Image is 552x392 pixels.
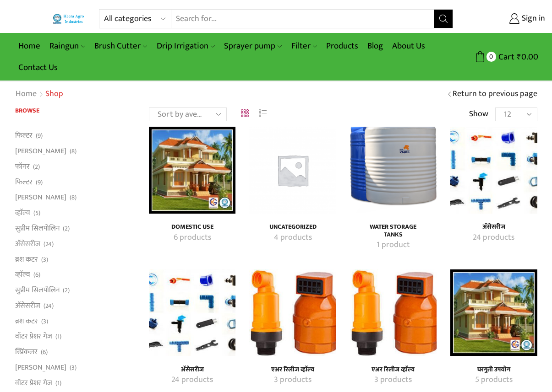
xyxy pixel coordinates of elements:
[63,286,70,295] span: (2)
[70,363,77,372] span: (3)
[152,35,219,57] a: Drip Irrigation
[15,220,60,236] a: सुप्रीम सिलपोलिन
[274,232,312,244] mark: 4 products
[259,366,326,374] a: Visit product category एअर रिलीज व्हाॅल्व
[350,269,437,356] a: Visit product category एअर रिलीज व्हाॅल्व
[360,239,426,251] a: Visit product category Water Storage Tanks
[55,332,61,341] span: (1)
[15,174,33,190] a: फिल्टर
[33,162,40,172] span: (2)
[15,344,38,360] a: स्प्रिंकलर
[460,366,527,374] h4: घरगुती उपयोग
[33,270,40,279] span: (6)
[149,269,235,356] a: Visit product category अ‍ॅसेसरीज
[159,366,225,374] h4: अ‍ॅसेसरीज
[149,127,235,213] a: Visit product category Domestic Use
[360,223,426,239] a: Visit product category Water Storage Tanks
[15,283,60,298] a: सुप्रीम सिलपोलिन
[41,348,48,357] span: (6)
[467,11,545,27] a: Sign in
[473,232,514,244] mark: 24 products
[450,127,537,213] img: अ‍ॅसेसरीज
[149,269,235,356] img: अ‍ॅसेसरीज
[434,10,453,28] button: Search button
[462,48,538,65] a: 0 Cart ₹0.00
[15,159,30,174] a: फॉगर
[388,35,430,57] a: About Us
[174,232,211,244] mark: 6 products
[15,313,38,329] a: ब्रश कटर
[517,50,521,64] span: ₹
[360,223,426,239] h4: Water Storage Tanks
[469,108,488,120] span: Show
[249,127,336,213] img: Uncategorized
[219,35,286,57] a: Sprayer pump
[363,35,388,57] a: Blog
[350,127,437,213] a: Visit product category Water Storage Tanks
[360,374,426,386] a: Visit product category एअर रिलीज व्हाॅल्व
[450,269,537,356] a: Visit product category घरगुती उपयोग
[15,105,39,116] span: Browse
[460,374,527,386] a: Visit product category घरगुती उपयोग
[149,107,227,121] select: Shop order
[70,193,77,202] span: (8)
[171,374,213,386] mark: 24 products
[475,374,513,386] mark: 5 products
[44,301,54,311] span: (24)
[350,269,437,356] img: एअर रिलीज व्हाॅल्व
[450,269,537,356] img: घरगुती उपयोग
[259,366,326,374] h4: एअर रिलीज व्हाॅल्व
[159,232,225,244] a: Visit product category Domestic Use
[377,239,410,251] mark: 1 product
[15,190,66,205] a: [PERSON_NAME]
[374,374,412,386] mark: 3 products
[249,127,336,213] a: Visit product category Uncategorized
[460,232,527,244] a: Visit product category अ‍ॅसेसरीज
[486,52,496,61] span: 0
[517,50,538,64] bdi: 0.00
[15,236,40,252] a: अ‍ॅसेसरीज
[15,267,30,283] a: व्हाॅल्व
[44,240,54,249] span: (24)
[15,144,66,159] a: [PERSON_NAME]
[15,88,37,100] a: Home
[360,366,426,374] a: Visit product category एअर रिलीज व्हाॅल्व
[159,366,225,374] a: Visit product category अ‍ॅसेसरीज
[460,223,527,231] h4: अ‍ॅसेसरीज
[36,178,43,187] span: (9)
[159,223,225,231] a: Visit product category Domestic Use
[15,375,52,391] a: वॉटर प्रेशर गेज
[460,366,527,374] a: Visit product category घरगुती उपयोग
[259,223,326,231] a: Visit product category Uncategorized
[15,360,66,376] a: [PERSON_NAME]
[45,35,90,57] a: Raingun
[14,57,62,78] a: Contact Us
[45,89,63,99] h1: Shop
[41,317,48,326] span: (3)
[159,223,225,231] h4: Domestic Use
[249,269,336,356] img: एअर रिलीज व्हाॅल्व
[55,379,61,388] span: (1)
[14,35,45,57] a: Home
[453,88,537,100] a: Return to previous page
[15,130,33,143] a: फिल्टर
[41,255,48,264] span: (3)
[15,205,30,221] a: व्हाॅल्व
[90,35,152,57] a: Brush Cutter
[33,209,40,218] span: (5)
[350,127,437,213] img: Water Storage Tanks
[171,10,434,28] input: Search for...
[149,127,235,213] img: Domestic Use
[287,35,322,57] a: Filter
[63,224,70,233] span: (2)
[259,374,326,386] a: Visit product category एअर रिलीज व्हाॅल्व
[360,366,426,374] h4: एअर रिलीज व्हाॅल्व
[15,88,63,100] nav: Breadcrumb
[159,374,225,386] a: Visit product category अ‍ॅसेसरीज
[259,232,326,244] a: Visit product category Uncategorized
[15,298,40,313] a: अ‍ॅसेसरीज
[460,223,527,231] a: Visit product category अ‍ॅसेसरीज
[36,131,43,140] span: (9)
[496,51,514,63] span: Cart
[249,269,336,356] a: Visit product category एअर रिलीज व्हाॅल्व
